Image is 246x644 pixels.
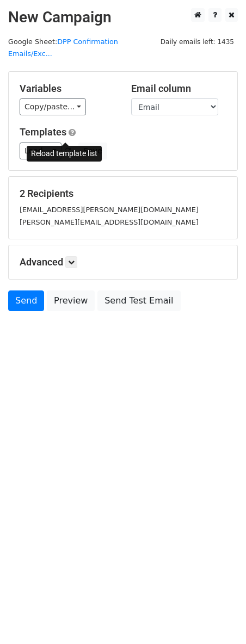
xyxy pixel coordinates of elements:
[20,83,115,95] h5: Variables
[8,38,118,58] small: Google Sheet:
[131,83,226,95] h5: Email column
[8,290,44,311] a: Send
[157,38,238,46] a: Daily emails left: 1435
[20,143,61,159] a: Load...
[192,592,246,644] iframe: Chat Widget
[27,146,102,162] div: Reload template list
[20,126,66,138] a: Templates
[20,188,226,200] h5: 2 Recipients
[47,290,95,311] a: Preview
[8,38,118,58] a: DPP Confirmation Emails/Exc...
[20,256,226,268] h5: Advanced
[97,290,180,311] a: Send Test Email
[8,8,238,27] h2: New Campaign
[20,206,199,214] small: [EMAIL_ADDRESS][PERSON_NAME][DOMAIN_NAME]
[20,98,86,115] a: Copy/paste...
[20,218,199,226] small: [PERSON_NAME][EMAIL_ADDRESS][DOMAIN_NAME]
[157,36,238,48] span: Daily emails left: 1435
